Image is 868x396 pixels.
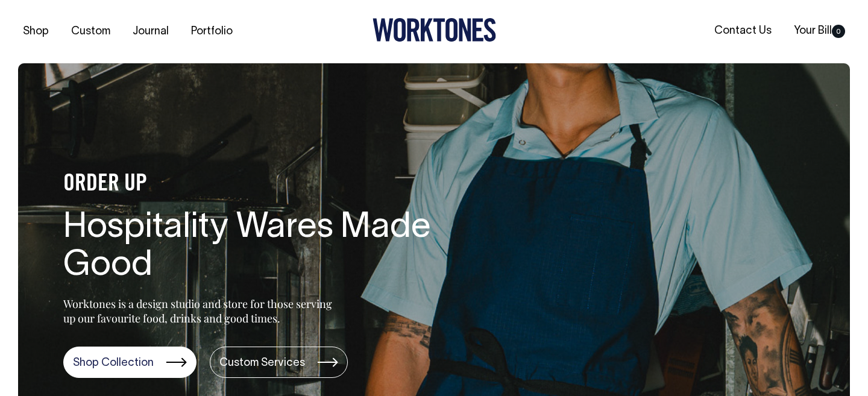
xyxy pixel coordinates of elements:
h1: Hospitality Wares Made Good [63,209,449,286]
a: Journal [128,22,174,42]
a: Custom Services [210,347,348,378]
a: Shop [18,22,54,42]
p: Worktones is a design studio and store for those serving up our favourite food, drinks and good t... [63,297,338,325]
a: Contact Us [709,21,776,41]
h4: ORDER UP [63,172,449,197]
a: Shop Collection [63,347,197,378]
a: Portfolio [186,22,237,42]
span: 0 [832,25,845,38]
a: Your Bill0 [789,21,850,41]
a: Custom [66,22,115,42]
